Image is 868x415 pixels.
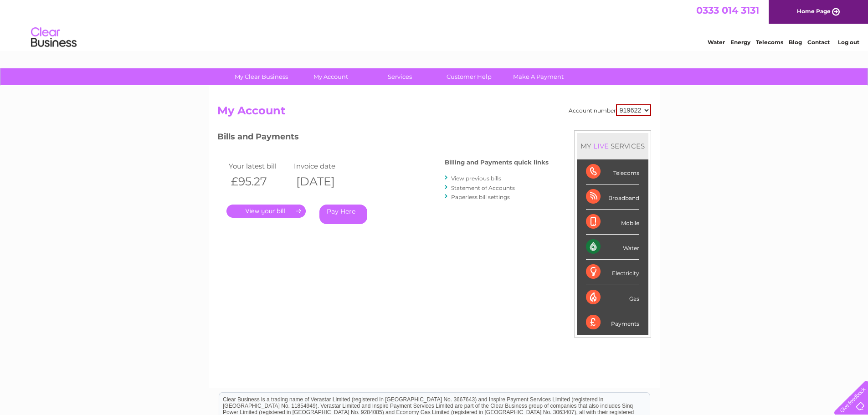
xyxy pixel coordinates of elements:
[708,39,725,46] a: Water
[219,5,650,44] div: Clear Business is a trading name of Verastar Limited (registered in [GEOGRAPHIC_DATA] No. 3667643...
[789,39,802,46] a: Blog
[217,130,549,146] h3: Bills and Payments
[217,104,651,122] h2: My Account
[586,235,639,260] div: Water
[226,205,306,218] a: .
[569,104,651,116] div: Account number
[292,172,357,191] th: [DATE]
[362,68,437,85] a: Services
[807,39,830,46] a: Contact
[756,39,783,46] a: Telecoms
[226,160,292,172] td: Your latest bill
[451,194,510,200] a: Paperless bill settings
[31,24,77,51] img: logo.png
[226,172,292,191] th: £95.27
[319,205,367,224] a: Pay Here
[586,260,639,285] div: Electricity
[431,68,507,85] a: Customer Help
[577,133,648,159] div: MY SERVICES
[586,310,639,335] div: Payments
[586,285,639,310] div: Gas
[292,160,357,172] td: Invoice date
[451,184,515,191] a: Statement of Accounts
[586,210,639,235] div: Mobile
[696,5,759,16] a: 0333 014 3131
[445,159,549,166] h4: Billing and Payments quick links
[586,184,639,210] div: Broadband
[591,142,611,150] div: LIVE
[224,68,299,85] a: My Clear Business
[838,39,859,46] a: Log out
[501,68,576,85] a: Make A Payment
[730,39,750,46] a: Energy
[451,175,501,182] a: View previous bills
[293,68,368,85] a: My Account
[586,159,639,184] div: Telecoms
